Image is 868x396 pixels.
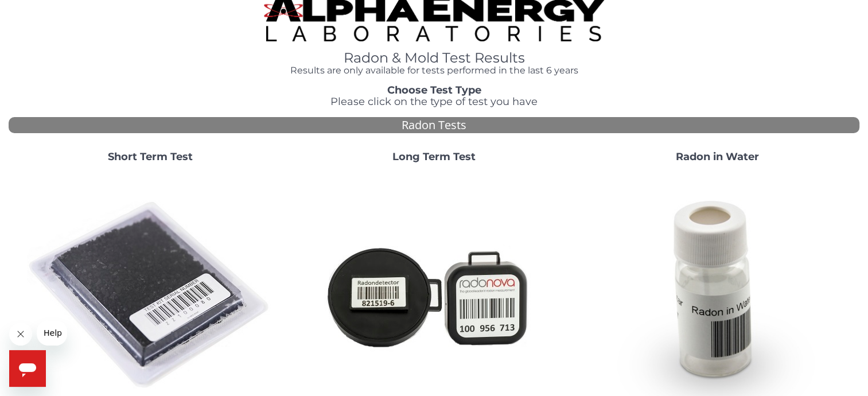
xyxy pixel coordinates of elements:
[9,350,46,387] iframe: Button to launch messaging window
[387,84,481,96] strong: Choose Test Type
[108,150,193,163] strong: Short Term Test
[264,51,604,65] h1: Radon & Mold Test Results
[9,323,32,345] iframe: Close message
[676,150,759,163] strong: Radon in Water
[264,65,604,76] h4: Results are only available for tests performed in the last 6 years
[330,95,538,108] span: Please click on the type of test you have
[392,150,476,163] strong: Long Term Test
[9,117,859,134] div: Radon Tests
[37,320,67,345] iframe: Message from company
